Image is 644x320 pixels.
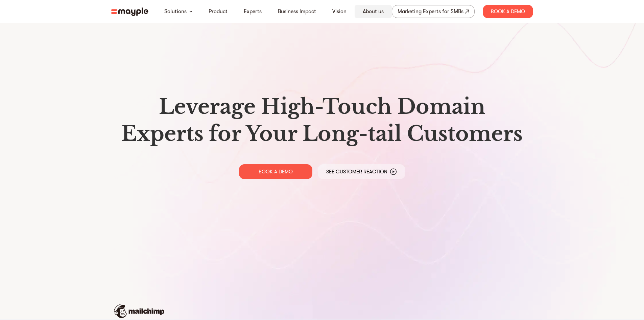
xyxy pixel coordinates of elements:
[363,7,384,16] a: About us
[189,10,192,13] img: arrow-down
[244,7,262,16] a: Experts
[111,7,148,16] img: mayple-logo
[326,168,387,175] p: See Customer Reaction
[332,7,347,16] a: Vision
[209,7,228,16] a: Product
[114,304,164,318] img: mailchimp-logo
[483,5,533,18] div: Book A Demo
[398,7,463,16] div: Marketing Experts for SMBs
[117,93,528,147] h1: Leverage High-Touch Domain Experts for Your Long-tail Customers
[239,164,312,179] a: BOOK A DEMO
[164,7,187,16] a: Solutions
[392,5,475,18] a: Marketing Experts for SMBs
[318,164,405,179] a: See Customer Reaction
[278,7,316,16] a: Business Impact
[259,168,293,175] p: BOOK A DEMO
